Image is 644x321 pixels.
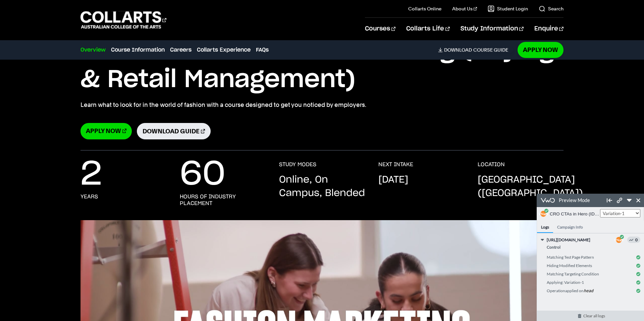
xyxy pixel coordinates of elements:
a: Study Information [461,18,524,40]
a: Collarts Online [408,5,441,12]
a: head [47,95,57,100]
div: Applying: Variation-1 [10,84,104,93]
a: Careers [170,46,192,54]
h3: STUDY MODES [279,161,316,168]
h1: Bachelor of Fashion Marketing (Buying & Retail Management) [80,35,563,95]
a: Enquire [534,18,563,40]
span: Download [444,47,472,53]
a: Course Information [111,46,165,54]
div: Hiding Modified Elements [10,68,104,76]
a: FAQs [256,46,269,54]
a: DownloadCourse Guide [438,47,514,53]
button: CRO CTAs in Hero (ID: 14) [13,14,63,26]
p: [GEOGRAPHIC_DATA] ([GEOGRAPHIC_DATA]) [478,173,583,200]
h3: years [80,193,98,200]
p: 60 [180,161,225,188]
h3: LOCATION [478,161,505,168]
div: Go to homepage [80,10,166,29]
div: Matching Targeting Condition [10,76,104,84]
a: Download Guide [137,123,211,139]
h4: Campaign Info [16,27,50,39]
span: 0 [91,43,104,49]
h3: NEXT INTAKE [378,161,413,168]
div: Control [10,49,104,58]
span: NaN [80,44,87,48]
div: Operation applied on [10,93,104,101]
p: 2 [80,161,102,188]
a: Search [539,5,563,12]
a: About Us [452,5,477,12]
a: Student Login [488,5,528,12]
div: Matching Test Page Pattern [10,59,104,68]
h4: Logs [0,27,16,39]
a: Overview [80,46,106,54]
h3: Hours of industry placement [180,193,266,207]
a: Collarts Experience [197,46,251,54]
a: Collarts Life [406,18,449,40]
a: Apply Now [80,123,132,139]
p: [DATE] [378,173,408,187]
div: V [79,43,85,49]
a: Apply Now [518,42,563,58]
span: [URL][DOMAIN_NAME] [10,43,70,49]
p: Online, On Campus, Blended [279,173,365,200]
p: Learn what to look for in the world of fashion with a course designed to get you noticed by emplo... [80,100,563,110]
a: Courses [365,18,395,40]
